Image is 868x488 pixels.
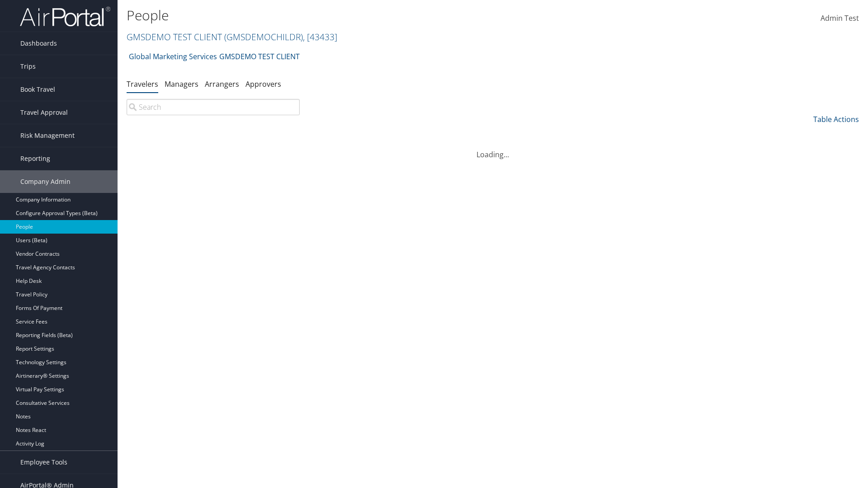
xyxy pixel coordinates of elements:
span: Dashboards [20,32,57,55]
a: Approvers [245,79,281,89]
a: GMSDEMO TEST CLIENT [219,47,300,66]
a: Admin Test [821,5,859,33]
span: Book Travel [20,78,55,101]
span: ( GMSDEMOCHILDR ) [224,31,303,43]
div: Loading... [127,138,859,160]
img: airportal-logo.png [20,6,110,27]
a: Global Marketing Services [129,47,217,66]
span: Admin Test [821,13,859,23]
a: GMSDEMO TEST CLIENT [127,31,337,43]
span: , [ 43433 ] [303,31,337,43]
span: Travel Approval [20,101,68,124]
a: Table Actions [813,114,859,124]
span: Employee Tools [20,451,67,474]
a: Travelers [127,79,158,89]
h1: People [127,6,615,25]
span: Reporting [20,147,50,170]
a: Arrangers [205,79,239,89]
input: Search [127,99,300,115]
a: Managers [165,79,198,89]
span: Company Admin [20,170,71,193]
span: Risk Management [20,124,75,147]
span: Trips [20,55,36,78]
